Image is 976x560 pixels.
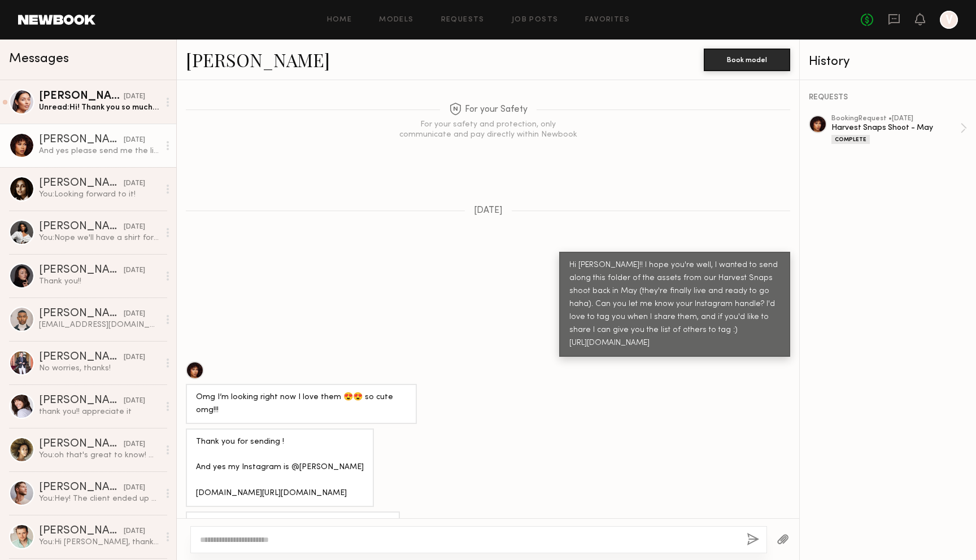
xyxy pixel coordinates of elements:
a: Home [327,16,352,24]
div: [DATE] [124,222,145,233]
div: [PERSON_NAME] [39,439,124,450]
div: Thank you!! [39,276,159,287]
div: You: oh that's great to know! we'll definitely let you know because do do family shoots often :) [39,450,159,461]
a: Requests [441,16,485,24]
div: [PERSON_NAME] [39,308,124,320]
a: bookingRequest •[DATE]Harvest Snaps Shoot - MayComplete [831,115,967,144]
a: Book model [704,54,790,64]
div: [DATE] [124,396,145,406]
div: You: Hey! The client ended up going a different direction with the shoot anyways so we're good fo... [39,493,159,504]
div: Hi [PERSON_NAME]!! I hope you're well, I wanted to send along this folder of the assets from our ... [569,259,780,350]
button: Book model [704,49,790,71]
div: [PERSON_NAME] [39,526,124,537]
span: [DATE] [474,206,503,216]
div: You: Nope we'll have a shirt for you! [39,233,159,243]
div: [PERSON_NAME] [39,91,124,102]
span: For your Safety [449,103,528,117]
div: [EMAIL_ADDRESS][DOMAIN_NAME] [39,320,159,330]
div: Complete [831,135,870,144]
div: [PERSON_NAME] [39,134,124,146]
div: [DATE] [124,526,145,537]
div: [DATE] [124,439,145,450]
div: Unread: Hi! Thank you so much for sharing! They look amazing 🤩 my IG is @andreventurrr and yes wo... [39,102,159,113]
div: [DATE] [124,265,145,276]
div: You: Looking forward to it! [39,189,159,200]
span: Messages [9,53,69,65]
div: [PERSON_NAME] [39,482,124,493]
a: Models [379,16,413,24]
div: [PERSON_NAME] [39,221,124,233]
div: [DATE] [124,352,145,363]
a: Favorites [585,16,630,24]
div: REQUESTS [809,94,967,102]
div: thank you!! appreciate it [39,406,159,417]
div: For your safety and protection, only communicate and pay directly within Newbook [398,120,578,140]
div: You: Hi [PERSON_NAME], thank you for getting back to [GEOGRAPHIC_DATA]! The client unfortunately ... [39,537,159,548]
a: [PERSON_NAME] [186,47,330,72]
div: [DATE] [124,135,145,146]
div: [DATE] [124,178,145,189]
div: Thank you for sending ! And yes my Instagram is @[PERSON_NAME] [DOMAIN_NAME][URL][DOMAIN_NAME] [196,436,364,501]
div: [DATE] [124,483,145,493]
div: [DATE] [124,309,145,320]
div: [PERSON_NAME] [39,265,124,276]
div: And yes please send me the list of other to tag ☺️ [39,146,159,156]
div: No worries, thanks! [39,363,159,374]
div: [PERSON_NAME] [39,352,124,363]
a: V [940,11,958,29]
div: [DATE] [124,91,145,102]
div: Harvest Snaps Shoot - May [831,123,960,133]
div: [PERSON_NAME] [39,395,124,406]
div: Omg I’m looking right now I love them 😍😍 so cute omg!!! [196,391,407,417]
a: Job Posts [512,16,559,24]
div: [PERSON_NAME] [39,178,124,189]
div: booking Request • [DATE] [831,115,960,123]
div: History [809,55,967,68]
